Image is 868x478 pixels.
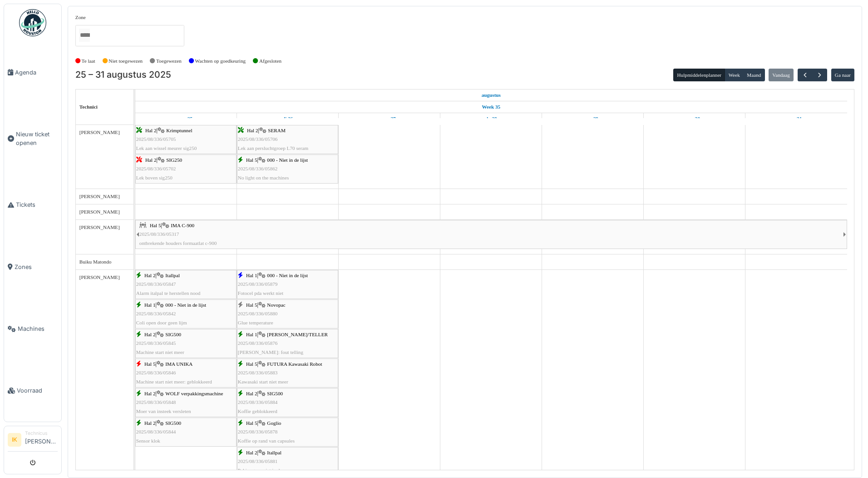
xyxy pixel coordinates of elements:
span: 000 - Niet in de lijst [165,302,206,308]
span: 2025/08/336/05879 [238,281,278,287]
span: IMA UNIKA [165,361,192,367]
label: Niet toegewezen [108,57,143,65]
span: Hal 1 [246,332,257,337]
span: Machine start niet meer [136,349,184,355]
a: 25 augustus 2025 [177,113,195,124]
span: Moer van insteek versleten [136,408,191,414]
span: Glue temperature [238,320,273,325]
li: [PERSON_NAME] [25,430,58,449]
span: [PERSON_NAME] [79,224,120,230]
button: Ga naar [831,69,855,81]
div: | [136,330,236,357]
span: Hal 1 [246,273,257,278]
span: Hal 5 [246,302,257,308]
a: Nieuw ticket openen [4,103,61,174]
span: SIG250 [166,157,182,163]
span: Kawasaki start niet meer [238,379,288,384]
span: Nieuw ticket openen [16,130,58,147]
span: Hal 5 [246,420,257,426]
span: Zones [15,263,58,271]
button: Hulpmiddelenplanner [673,69,725,81]
div: | [136,360,236,386]
span: Tickets [16,200,58,209]
span: Technici [79,104,98,110]
a: IK Technicus[PERSON_NAME] [8,430,58,452]
label: Afgesloten [259,57,281,65]
span: Koffie geblokkeerd [238,408,277,414]
button: Maand [743,69,765,81]
span: 2025/08/336/05842 [136,311,176,316]
span: Novopac [267,302,285,308]
button: Vandaag [769,69,794,81]
span: Voorraad [17,386,58,395]
span: Hal 2 [247,128,258,133]
a: 30 augustus 2025 [687,113,703,124]
div: | [238,389,337,416]
div: | [238,448,337,475]
a: 31 augustus 2025 [789,113,804,124]
span: 2025/08/336/05878 [238,429,278,434]
label: Te laat [82,57,95,65]
a: Tickets [4,174,61,236]
div: | [136,271,236,298]
span: Hal 2 [145,128,157,133]
a: 27 augustus 2025 [381,113,398,124]
a: Voorraad [4,360,61,422]
span: IMA C-900 [171,223,194,228]
a: 25 augustus 2025 [479,90,503,101]
span: Hal 2 [145,157,157,163]
span: 2025/08/336/05844 [136,429,176,434]
span: SIG500 [165,420,181,426]
span: 000 - Niet in de lijst [267,273,308,278]
img: Badge_color-CXgf-gQk.svg [19,9,46,36]
li: IK [8,433,21,447]
div: | [238,330,337,357]
span: FUTURA Kawasaki Robot [267,361,322,367]
span: Hal 5 [246,361,257,367]
span: No light on the machines [238,175,289,180]
span: 2025/08/336/05883 [238,370,278,375]
span: Lek boven sig250 [136,175,173,180]
span: 2025/08/336/05847 [136,281,176,287]
span: [PERSON_NAME]: fout telling [238,349,303,355]
span: Hal 5 [246,157,257,163]
div: | [238,419,337,445]
span: SIG500 [165,332,181,337]
a: 26 augustus 2025 [280,113,295,124]
span: Machines [18,324,58,333]
div: | [238,301,337,327]
span: 2025/08/336/05705 [136,136,176,142]
span: [PERSON_NAME] [79,194,120,199]
span: 2025/08/336/05702 [136,166,176,171]
a: Agenda [4,41,61,103]
span: Sensor klok [136,438,160,443]
span: 2025/08/336/05884 [238,399,278,405]
div: | [136,126,236,153]
label: Wachten op goedkeuring [195,57,246,65]
span: Hal 1 [144,302,156,308]
div: Technicus [25,430,58,437]
a: Machines [4,298,61,360]
a: Zones [4,236,61,298]
h2: 25 – 31 augustus 2025 [75,70,171,80]
span: Krimptunnel [166,128,192,133]
span: Koffie op rand van capsules [238,438,295,443]
span: 2025/08/336/05845 [136,340,176,346]
span: Buiku Matondo [79,259,112,264]
span: ontbrekende houders formaatlat c-900 [139,240,217,246]
span: Hal 2 [246,450,257,455]
span: Agenda [15,68,58,77]
div: | [136,156,236,182]
span: [PERSON_NAME] [79,209,120,214]
span: Machine start niet meer: geblokkeerd [136,379,212,384]
span: 2025/08/336/05862 [238,166,278,171]
span: Lek aan persluchtgroep L70 seram [238,145,308,151]
a: Week 35 [479,101,503,113]
input: Alles [79,29,90,42]
span: Hal 2 [144,391,156,396]
div: | [136,419,236,445]
button: Volgende [812,69,827,82]
div: | [238,271,337,298]
span: 2025/08/336/05706 [238,136,278,142]
span: 2025/08/336/05880 [238,311,278,316]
